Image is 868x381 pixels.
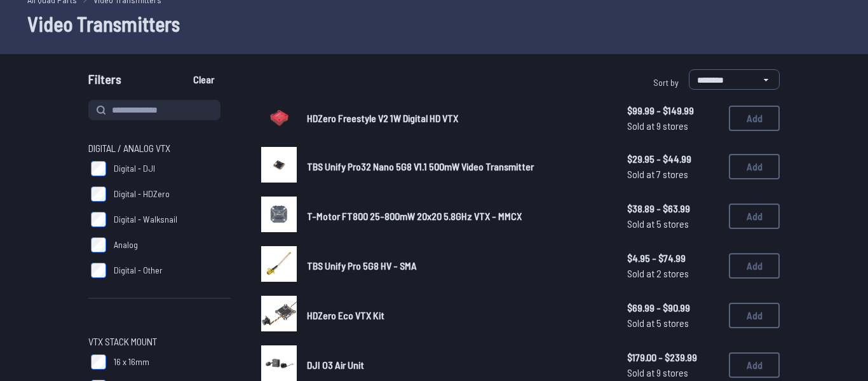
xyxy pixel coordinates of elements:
[729,204,780,229] button: Add
[307,209,607,224] a: T-Motor FT800 25-800mW 20x20 5.8GHz VTX - MMCX
[114,188,170,200] span: Digital - HDZero
[114,239,138,251] span: Analog
[91,186,106,202] input: Digital - HDZero
[261,102,297,132] img: image
[114,356,149,368] span: 16 x 16mm
[114,162,155,175] span: Digital - DJI
[261,147,297,186] a: image
[627,151,719,167] span: $29.95 - $44.99
[307,258,607,274] a: TBS Unify Pro 5G8 HV - SMA
[27,8,841,39] h1: Video Transmitters
[261,246,297,282] img: image
[261,197,297,232] img: image
[307,309,384,321] span: HDZero Eco VTX Kit
[729,253,780,279] button: Add
[307,112,458,124] span: HDZero Freestyle V2 1W Digital HD VTX
[261,246,297,286] a: image
[627,118,719,134] span: Sold at 9 stores
[114,213,177,226] span: Digital - Walksnail
[627,103,719,118] span: $99.99 - $149.99
[91,161,106,176] input: Digital - DJI
[729,154,780,179] button: Add
[627,201,719,216] span: $38.89 - $63.99
[91,237,106,253] input: Analog
[729,106,780,131] button: Add
[627,300,719,315] span: $69.99 - $90.99
[261,147,297,183] img: image
[91,212,106,227] input: Digital - Walksnail
[653,77,679,88] span: Sort by
[627,266,719,281] span: Sold at 2 stores
[114,264,163,277] span: Digital - Other
[307,160,534,172] span: TBS Unify Pro32 Nano 5G8 V1.1 500mW Video Transmitter
[689,69,780,90] select: Sort by
[627,251,719,266] span: $4.95 - $74.99
[91,354,106,370] input: 16 x 16mm
[729,352,780,378] button: Add
[88,334,157,349] span: VTX Stack Mount
[261,197,297,236] a: image
[627,315,719,331] span: Sold at 5 stores
[627,350,719,365] span: $179.00 - $239.99
[182,69,225,90] button: Clear
[261,296,297,335] a: image
[307,308,607,323] a: HDZero Eco VTX Kit
[627,365,719,380] span: Sold at 9 stores
[627,167,719,182] span: Sold at 7 stores
[88,69,121,95] span: Filters
[307,159,607,174] a: TBS Unify Pro32 Nano 5G8 V1.1 500mW Video Transmitter
[261,345,297,381] img: image
[307,260,417,272] span: TBS Unify Pro 5G8 HV - SMA
[307,210,522,222] span: T-Motor FT800 25-800mW 20x20 5.8GHz VTX - MMCX
[261,100,297,137] a: image
[307,111,607,126] a: HDZero Freestyle V2 1W Digital HD VTX
[307,359,364,371] span: DJI O3 Air Unit
[307,357,607,373] a: DJI O3 Air Unit
[261,296,297,331] img: image
[91,263,106,278] input: Digital - Other
[729,303,780,328] button: Add
[627,216,719,232] span: Sold at 5 stores
[88,141,170,156] span: Digital / Analog VTX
